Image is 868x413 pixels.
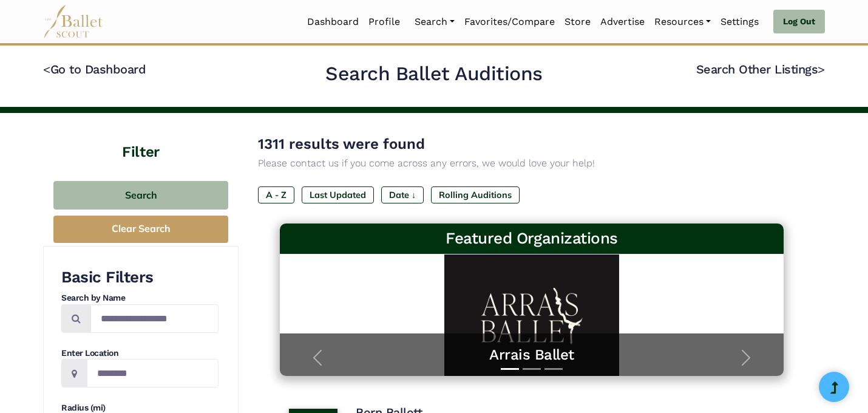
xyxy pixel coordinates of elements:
a: Search [410,9,459,35]
a: Favorites/Compare [459,9,560,35]
a: Advertise [595,9,649,35]
input: Location [87,359,219,387]
button: Slide 2 [523,362,541,376]
span: 1311 results were found [258,135,425,152]
h2: Search Ballet Auditions [325,61,543,87]
button: Search [53,181,228,210]
a: Resources [649,9,716,35]
p: Please contact us if you come across any errors, we would love your help! [258,155,805,171]
a: Settings [716,9,764,35]
code: > [818,61,825,77]
label: Rolling Auditions [431,186,520,203]
input: Search by names... [90,304,219,333]
a: Search Other Listings> [696,62,825,77]
code: < [43,61,50,77]
h3: Featured Organizations [290,228,774,249]
a: Store [560,9,595,35]
h4: Search by Name [61,292,219,304]
label: A - Z [258,186,294,203]
a: <Go to Dashboard [43,62,146,77]
a: Arrais Ballet [292,346,771,364]
button: Clear Search [53,216,228,243]
label: Last Updated [302,186,374,203]
h4: Filter [43,113,239,163]
button: Slide 3 [544,362,563,376]
label: Date ↓ [381,186,424,203]
a: Log Out [773,10,825,34]
h3: Basic Filters [61,267,219,288]
a: Profile [364,9,405,35]
a: Dashboard [302,9,364,35]
h4: Enter Location [61,347,219,360]
button: Slide 1 [501,362,519,376]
